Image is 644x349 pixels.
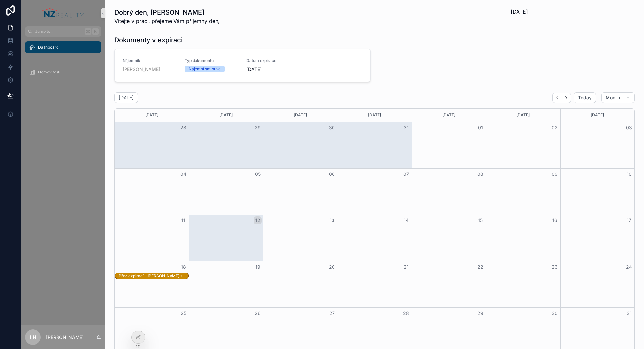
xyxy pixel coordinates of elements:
button: 01 [476,124,484,132]
span: K [93,29,98,34]
a: Nájemník[PERSON_NAME]Typ dokumentuNájemní smlouvaDatum expirace[DATE] [115,49,370,82]
button: 09 [551,170,559,178]
button: 26 [254,309,262,317]
button: 13 [328,216,336,224]
button: 30 [328,124,336,132]
button: 14 [402,216,410,224]
img: App logo [42,8,84,18]
span: [DATE] [246,66,301,72]
button: 25 [179,309,187,317]
span: Typ dokumentu [185,58,239,63]
div: scrollable content [21,37,105,87]
div: [DATE] [562,109,633,122]
button: 04 [179,170,187,178]
h1: Dokumenty v expiraci [114,35,183,45]
button: 07 [402,170,410,178]
button: 19 [254,263,262,271]
button: 06 [328,170,336,178]
button: 20 [328,263,336,271]
a: [PERSON_NAME] [123,66,160,72]
button: 03 [625,124,633,132]
div: [DATE] [413,109,485,122]
div: Před expirací - [PERSON_NAME] smlouva [119,273,188,278]
button: 02 [551,124,559,132]
button: Back [552,93,562,103]
span: [DATE] [511,9,528,15]
a: Dashboard [25,41,101,53]
button: Month [601,92,635,103]
button: 16 [551,216,559,224]
button: 30 [551,309,559,317]
span: Today [578,95,592,101]
button: 05 [254,170,262,178]
span: Jump to... [35,29,82,34]
p: [PERSON_NAME] [46,334,84,340]
span: Nemovitosti [38,70,60,75]
button: 22 [476,263,484,271]
button: 31 [625,309,633,317]
button: 21 [402,263,410,271]
button: Jump to...K [25,26,101,37]
button: 27 [328,309,336,317]
button: 08 [476,170,484,178]
button: 12 [254,216,262,224]
h1: Dobrý den, [PERSON_NAME] [114,8,220,17]
button: 31 [402,124,410,132]
span: Vítejte v práci, přejeme Vám příjemný den, [114,17,220,25]
a: Nemovitosti [25,66,101,78]
button: Today [574,92,596,103]
span: Nájemník [123,58,177,63]
div: [DATE] [190,109,262,122]
div: [DATE] [264,109,336,122]
button: Next [562,93,571,103]
span: LH [30,333,36,341]
button: 29 [254,124,262,132]
button: 17 [625,216,633,224]
div: [DATE] [487,109,559,122]
button: 24 [625,263,633,271]
div: [DATE] [116,109,188,122]
button: 23 [551,263,559,271]
button: 11 [179,216,187,224]
button: 15 [476,216,484,224]
button: 18 [179,263,187,271]
span: Dashboard [38,45,58,50]
button: 29 [476,309,484,317]
button: 10 [625,170,633,178]
div: [DATE] [338,109,410,122]
span: Month [606,95,620,101]
button: 28 [179,124,187,132]
div: Před expirací - Filip Kostka - Nájemní smlouva [119,273,188,279]
span: Datum expirace [246,58,301,63]
button: 28 [402,309,410,317]
h2: [DATE] [119,94,134,101]
div: Nájemní smlouva [189,66,221,72]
